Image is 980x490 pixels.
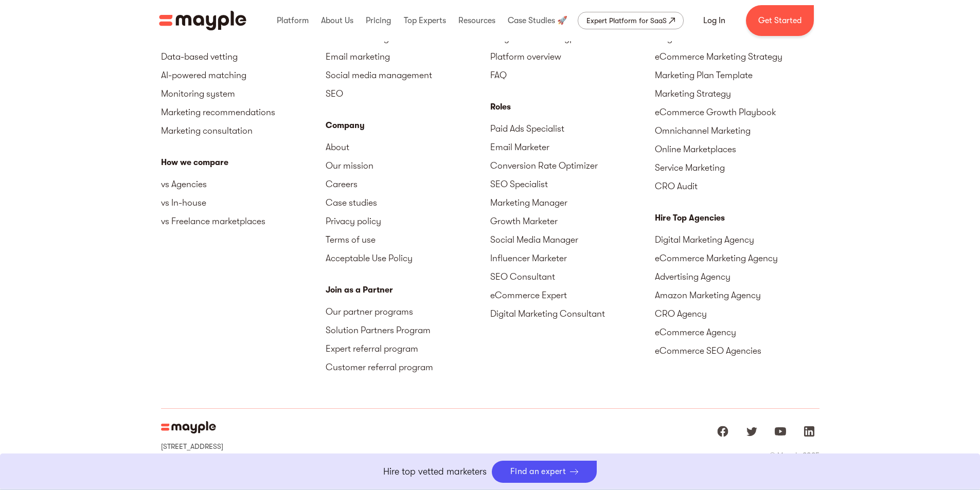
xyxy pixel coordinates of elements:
[746,5,814,36] a: Get Started
[326,156,490,175] a: Our mission
[326,284,490,296] div: Join as a Partner
[490,193,655,212] a: Marketing Manager
[655,84,819,103] a: Marketing Strategy
[803,425,815,438] img: linkedIn
[717,425,729,438] img: facebook logo
[326,193,490,212] a: Case studies
[456,4,498,37] div: Resources
[691,8,738,33] a: Log In
[326,358,490,376] a: Customer referral program
[655,286,819,304] a: Amazon Marketing Agency
[159,11,246,30] img: Mayple logo
[326,175,490,193] a: Careers
[655,140,819,158] a: Online Marketplaces
[326,84,490,103] a: SEO
[161,103,326,121] a: Marketing recommendations
[326,66,490,84] a: Social media management
[490,138,655,156] a: Email Marketer
[326,47,490,66] a: Email marketing
[490,101,655,113] div: Roles
[586,14,667,27] div: Expert Platform for SaaS
[161,156,326,169] div: How we compare
[490,286,655,304] a: eCommerce Expert
[490,175,655,193] a: SEO Specialist
[490,47,655,66] a: Platform overview
[326,321,490,339] a: Solution Partners Program
[655,121,819,140] a: Omnichannel Marketing
[161,442,325,473] div: [STREET_ADDRESS] [US_STATE][GEOGRAPHIC_DATA] [PERSON_NAME][STREET_ADDRESS]
[274,4,311,37] div: Platform
[326,212,490,230] a: Privacy policy
[655,177,819,195] a: CRO Audit
[161,175,326,193] a: vs Agencies
[655,103,819,121] a: eCommerce Growth Playbook
[774,425,787,438] img: youtube logo
[770,450,819,460] div: © Mayple 2025
[490,230,655,249] a: Social Media Manager
[326,230,490,249] a: Terms of use
[161,47,326,66] a: Data-based vetting
[745,425,758,438] img: twitter logo
[655,304,819,323] a: CRO Agency
[363,4,394,37] div: Pricing
[490,249,655,267] a: Influencer Marketer
[161,121,326,140] a: Marketing consultation
[655,323,819,341] a: eCommerce Agency
[326,339,490,358] a: Expert referral program
[161,421,216,433] img: Mayple Logo
[770,421,791,442] a: Mayple at Youtube
[799,421,819,442] a: Mayple at LinkedIn
[161,66,326,84] a: AI-powered matching
[655,66,819,84] a: Marketing Plan Template
[655,212,819,224] div: Hire Top Agencies
[655,230,819,249] a: Digital Marketing Agency
[655,249,819,267] a: eCommerce Marketing Agency
[655,341,819,360] a: eCommerce SEO Agencies
[326,249,490,267] a: Acceptable Use Policy
[655,47,819,66] a: eCommerce Marketing Strategy
[578,12,684,29] a: Expert Platform for SaaS
[490,212,655,230] a: Growth Marketer
[326,119,490,132] div: Company
[383,465,487,479] p: Hire top vetted marketers
[712,421,733,442] a: Mayple at Facebook
[490,267,655,286] a: SEO Consultant
[655,267,819,286] a: Advertising Agency
[326,138,490,156] a: About
[401,4,449,37] div: Top Experts
[510,467,566,477] div: Find an expert
[159,11,246,30] a: home
[161,84,326,103] a: Monitoring system
[326,302,490,321] a: Our partner programs
[490,119,655,138] a: Paid Ads Specialist
[655,158,819,177] a: Service Marketing
[318,4,356,37] div: About Us
[490,156,655,175] a: Conversion Rate Optimizer
[490,66,655,84] a: FAQ
[490,304,655,323] a: Digital Marketing Consultant
[161,193,326,212] a: vs In-house
[741,421,762,442] a: Mayple at Twitter
[161,212,326,230] a: vs Freelance marketplaces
